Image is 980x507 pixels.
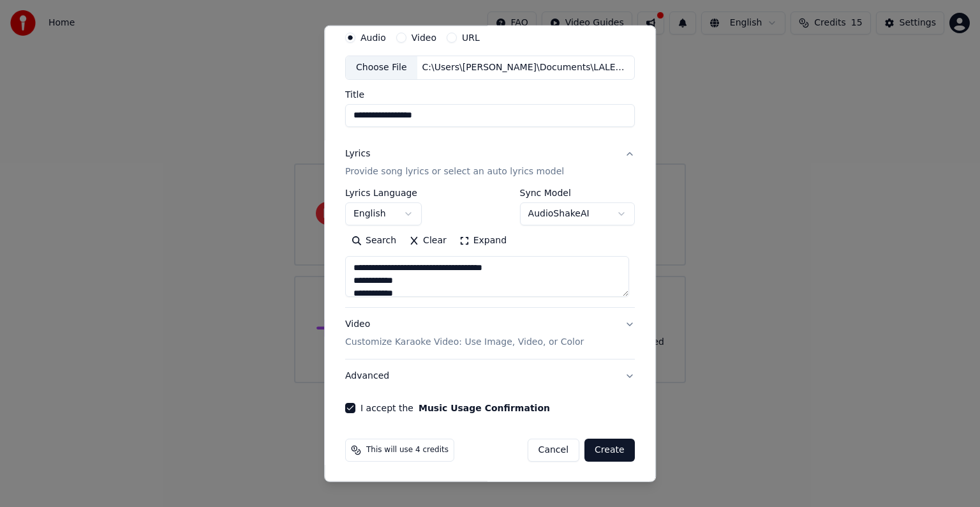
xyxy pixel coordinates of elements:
p: Customize Karaoke Video: Use Image, Video, or Color [345,336,584,349]
label: I accept the [360,404,550,412]
button: I accept the [419,404,550,412]
span: This will use 4 credits [366,445,449,455]
button: Advanced [345,359,635,393]
button: LyricsProvide song lyrics or select an auto lyrics model [345,137,635,188]
div: Choose File [346,56,417,79]
p: Provide song lyrics or select an auto lyrics model [345,165,564,178]
div: Video [345,318,584,349]
label: Sync Model [520,188,635,197]
label: Video [412,33,436,42]
button: Search [345,231,403,251]
button: VideoCustomize Karaoke Video: Use Image, Video, or Color [345,308,635,359]
button: Create [584,439,635,462]
label: Audio [360,33,386,42]
div: LyricsProvide song lyrics or select an auto lyrics model [345,188,635,307]
label: Lyrics Language [345,188,422,197]
button: Expand [453,231,513,251]
label: Title [345,90,635,99]
button: Clear [403,231,453,251]
div: Lyrics [345,148,370,160]
button: Cancel [528,439,579,462]
label: URL [462,33,480,42]
div: C:\Users\[PERSON_NAME]\Documents\LALEYDELMONTECESAR.mp3 [417,61,634,74]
